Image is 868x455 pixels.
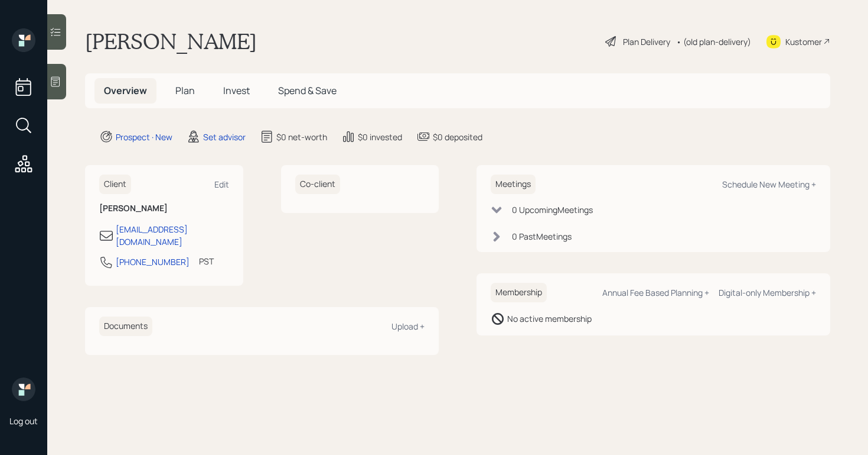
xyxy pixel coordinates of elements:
h6: Client [99,175,131,194]
div: Kustomer [785,36,822,48]
span: Invest [223,84,250,97]
span: Plan [175,84,195,97]
div: Annual Fee Based Planning + [602,287,709,298]
div: PST [199,255,214,267]
h6: Membership [491,283,547,302]
div: Prospect · New [116,131,172,143]
div: Schedule New Meeting + [722,179,816,190]
h6: Meetings [491,175,536,194]
img: retirable_logo.png [12,377,35,401]
div: Set advisor [203,131,246,143]
h1: [PERSON_NAME] [85,28,257,54]
div: 0 Past Meeting s [512,230,572,243]
div: $0 deposited [433,131,482,143]
div: $0 net-worth [276,131,327,143]
div: Digital-only Membership + [719,287,816,298]
div: $0 invested [358,131,402,143]
span: Spend & Save [278,84,337,97]
div: 0 Upcoming Meeting s [512,204,593,216]
div: Edit [214,179,229,190]
div: No active membership [507,312,592,325]
span: Overview [104,84,147,97]
h6: Documents [99,317,152,336]
div: Upload + [391,321,425,332]
h6: Co-client [295,175,340,194]
div: Plan Delivery [623,36,670,48]
h6: [PERSON_NAME] [99,204,229,214]
div: [EMAIL_ADDRESS][DOMAIN_NAME] [116,223,229,248]
div: • (old plan-delivery) [676,36,751,48]
div: [PHONE_NUMBER] [116,256,190,268]
div: Log out [9,415,38,427]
